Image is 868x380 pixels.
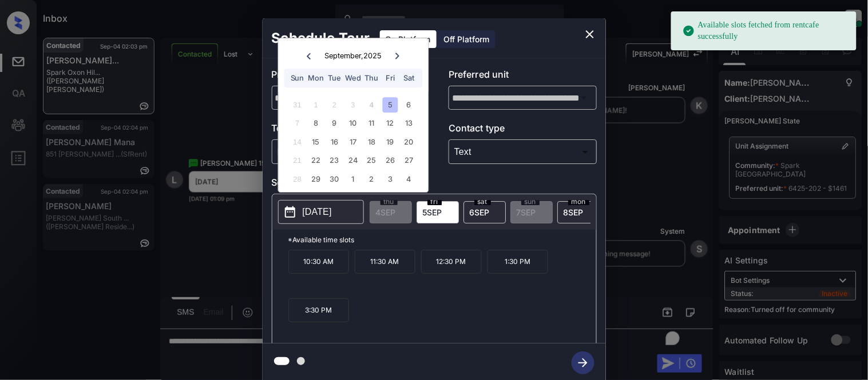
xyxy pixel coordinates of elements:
div: date-select [463,201,506,223]
div: Choose Friday, October 3rd, 2025 [383,171,398,187]
div: Choose Tuesday, September 9th, 2025 [327,116,342,131]
div: Choose Tuesday, September 30th, 2025 [327,171,342,187]
div: Not available Sunday, September 21st, 2025 [290,153,305,169]
div: Choose Thursday, September 11th, 2025 [364,116,379,131]
div: Not available Tuesday, September 2nd, 2025 [327,97,342,113]
div: Text [451,142,594,161]
div: Choose Thursday, September 18th, 2025 [364,134,379,150]
div: Wed [346,70,361,86]
div: Choose Saturday, October 4th, 2025 [401,171,417,187]
div: Available slots fetched from rentcafe successfully [683,15,847,47]
div: Sun [290,70,305,86]
div: month 2025-09 [282,95,425,188]
div: Tue [327,70,342,86]
p: Preferred unit [449,67,597,86]
p: *Available time slots [288,230,596,250]
div: Choose Wednesday, September 10th, 2025 [346,116,361,131]
button: close [578,23,601,46]
button: btn-next [565,348,601,378]
div: Choose Saturday, September 20th, 2025 [401,134,417,150]
h2: Schedule Tour [263,18,379,58]
div: Not available Thursday, September 4th, 2025 [364,97,379,113]
div: Not available Sunday, September 28th, 2025 [290,171,305,187]
div: Choose Monday, September 29th, 2025 [308,171,324,187]
span: 6 SEP [470,207,490,217]
div: Choose Tuesday, September 23rd, 2025 [327,153,342,169]
div: Choose Monday, September 8th, 2025 [308,116,324,131]
div: Thu [364,70,379,86]
p: Tour type [272,121,420,139]
div: Choose Saturday, September 13th, 2025 [401,116,417,131]
div: Not available Wednesday, September 3rd, 2025 [346,97,361,113]
p: 11:30 AM [355,250,415,274]
button: [DATE] [278,200,364,224]
div: Sat [401,70,417,86]
div: Choose Thursday, September 25th, 2025 [364,153,379,169]
p: 1:30 PM [487,250,548,274]
div: In Person [275,142,417,161]
p: 10:30 AM [288,250,349,274]
div: Not available Sunday, August 31st, 2025 [290,97,305,113]
span: 8 SEP [564,207,584,217]
div: Off Platform [438,30,496,48]
p: 3:30 PM [288,298,349,322]
p: [DATE] [303,205,332,219]
div: Choose Saturday, September 27th, 2025 [401,153,417,169]
div: Fri [383,70,398,86]
span: mon [568,198,589,205]
div: Not available Monday, September 1st, 2025 [308,97,324,113]
div: Choose Monday, September 22nd, 2025 [308,153,324,169]
div: September , 2025 [324,51,382,60]
p: Preferred community [272,67,420,86]
div: Choose Friday, September 5th, 2025 [383,97,398,113]
div: Choose Monday, September 15th, 2025 [308,134,324,150]
div: Choose Saturday, September 6th, 2025 [401,97,417,113]
div: Choose Thursday, October 2nd, 2025 [364,171,379,187]
div: date-select [417,201,459,223]
span: 5 SEP [423,207,442,217]
div: Choose Wednesday, October 1st, 2025 [346,171,361,187]
div: Choose Wednesday, September 17th, 2025 [346,134,361,150]
span: fri [427,198,442,205]
div: Choose Friday, September 12th, 2025 [383,116,398,131]
p: Select slot [272,175,597,194]
div: Choose Wednesday, September 24th, 2025 [346,153,361,169]
div: Choose Friday, September 19th, 2025 [383,134,398,150]
div: On Platform [380,30,437,48]
span: sat [474,198,491,205]
div: Not available Sunday, September 7th, 2025 [290,116,305,131]
p: Contact type [449,121,597,139]
div: Choose Friday, September 26th, 2025 [383,153,398,169]
div: Choose Tuesday, September 16th, 2025 [327,134,342,150]
p: 12:30 PM [421,250,482,274]
div: date-select [557,201,600,223]
div: Mon [308,70,324,86]
div: Not available Sunday, September 14th, 2025 [290,134,305,150]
